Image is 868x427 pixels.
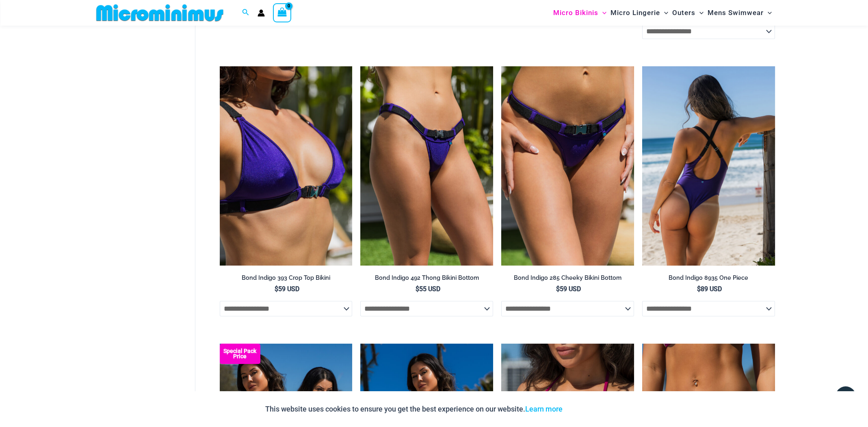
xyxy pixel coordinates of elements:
[275,285,278,293] span: $
[610,2,660,23] span: Micro Lingerie
[220,274,353,282] h2: Bond Indigo 393 Crop Top Bikini
[220,349,260,359] b: Special Pack Price
[258,9,265,17] a: Account icon link
[598,2,606,23] span: Menu Toggle
[360,274,493,285] a: Bond Indigo 492 Thong Bikini Bottom
[697,285,722,293] bdi: 89 USD
[265,403,563,415] p: This website uses cookies to ensure you get the best experience on our website.
[93,4,227,22] img: MM SHOP LOGO FLAT
[642,66,775,266] img: Bond Indigo 8935 One Piece 10
[697,285,701,293] span: $
[672,2,695,23] span: Outers
[695,2,703,23] span: Menu Toggle
[764,2,772,23] span: Menu Toggle
[220,274,353,285] a: Bond Indigo 393 Crop Top Bikini
[556,285,581,293] bdi: 59 USD
[569,399,603,419] button: Accept
[550,1,775,24] nav: Site Navigation
[220,66,353,266] img: Bond Indigo 393 Top 02
[501,274,634,285] a: Bond Indigo 285 Cheeky Bikini Bottom
[360,66,493,266] a: Bond Indigo 492 Thong Bikini 02Bond Indigo 492 Thong Bikini 03Bond Indigo 492 Thong Bikini 03
[220,66,353,266] a: Bond Indigo 393 Top 02Bond Indigo 393 Top 03Bond Indigo 393 Top 03
[708,2,764,23] span: Mens Swimwear
[556,285,560,293] span: $
[642,66,775,266] a: Bond Indigo 8935 One Piece 09Bond Indigo 8935 One Piece 10Bond Indigo 8935 One Piece 10
[608,2,670,23] a: Micro LingerieMenu ToggleMenu Toggle
[551,2,608,23] a: Micro BikinisMenu ToggleMenu Toggle
[360,274,493,282] h2: Bond Indigo 492 Thong Bikini Bottom
[501,274,634,282] h2: Bond Indigo 285 Cheeky Bikini Bottom
[706,2,774,23] a: Mens SwimwearMenu ToggleMenu Toggle
[275,285,299,293] bdi: 59 USD
[642,274,775,282] h2: Bond Indigo 8935 One Piece
[670,2,706,23] a: OutersMenu ToggleMenu Toggle
[525,405,563,413] a: Learn more
[416,285,440,293] bdi: 55 USD
[416,285,419,293] span: $
[660,2,668,23] span: Menu Toggle
[642,274,775,285] a: Bond Indigo 8935 One Piece
[273,3,292,22] a: View Shopping Cart, empty
[242,8,249,18] a: Search icon link
[553,2,598,23] span: Micro Bikinis
[501,66,634,266] a: Bond Indigo 285 Cheeky Bikini 01Bond Indigo 285 Cheeky Bikini 02Bond Indigo 285 Cheeky Bikini 02
[360,66,493,266] img: Bond Indigo 492 Thong Bikini 02
[501,66,634,266] img: Bond Indigo 285 Cheeky Bikini 01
